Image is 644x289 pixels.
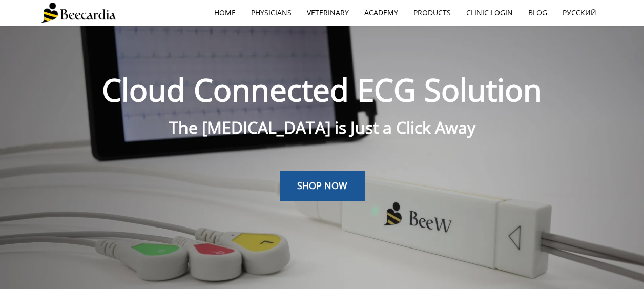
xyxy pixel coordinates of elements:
a: Products [406,1,459,25]
span: The [MEDICAL_DATA] is Just a Click Away [169,116,475,138]
a: Physicians [243,1,299,25]
span: SHOP NOW [297,179,347,192]
a: Clinic Login [459,1,521,25]
a: Русский [555,1,604,25]
a: Academy [357,1,406,25]
img: Beecardia [40,3,116,23]
a: SHOP NOW [280,171,365,201]
a: home [206,1,243,25]
span: Cloud Connected ECG Solution [102,69,542,111]
a: Veterinary [299,1,357,25]
a: Blog [521,1,555,25]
